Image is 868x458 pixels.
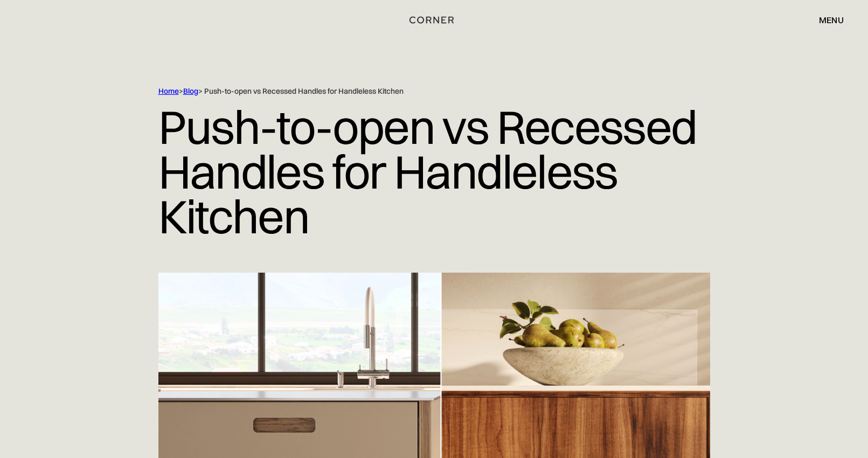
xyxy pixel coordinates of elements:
[808,11,844,29] div: menu
[158,96,710,247] h1: Push-to-open vs Recessed Handles for Handleless Kitchen
[400,13,469,27] a: home
[183,86,198,96] a: Blog
[158,86,179,96] a: Home
[819,16,844,24] div: menu
[158,86,665,96] div: > > Push-to-open vs Recessed Handles for Handleless Kitchen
